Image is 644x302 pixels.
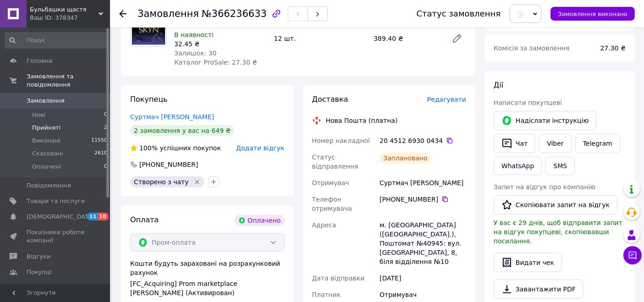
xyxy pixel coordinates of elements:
[494,111,596,130] button: Надіслати інструкцію
[130,95,168,104] span: Покупець
[130,143,221,153] div: успішних покупок
[193,178,201,186] svg: Видалити мітку
[27,268,51,276] span: Покупці
[494,81,503,89] span: Дії
[30,14,110,22] div: Ваш ID: 378347
[623,246,642,264] button: Чат з покупцем
[324,116,400,125] div: Нова Пошта (платна)
[380,153,431,164] div: Заплановано
[32,149,63,158] span: Скасовані
[370,32,444,45] div: 389.40 ₴
[87,213,98,220] span: 11
[494,157,542,175] a: WhatsApp
[378,217,468,270] div: м. [GEOGRAPHIC_DATA] ([GEOGRAPHIC_DATA].), Поштомат №40945: вул. [GEOGRAPHIC_DATA], 8, біля відді...
[94,149,107,158] span: 2610
[312,291,341,298] span: Платник
[312,154,358,170] span: Статус відправлення
[380,136,466,145] div: 20 4512 6930 0434
[91,137,107,145] span: 11550
[378,175,468,191] div: Суртмач [PERSON_NAME]
[174,39,267,49] div: 32.45 ₴
[494,44,570,52] span: Комісія за замовлення
[130,259,285,297] div: Кошти будуть зараховані на розрахунковий рахунок
[312,137,370,144] span: Номер накладної
[417,9,501,18] div: Статус замовлення
[98,213,108,220] span: 10
[30,5,99,14] span: Бульбашки щастя
[130,125,234,136] div: 2 замовлення у вас на 649 ₴
[104,163,107,171] span: 0
[27,181,71,190] span: Повідомлення
[27,57,52,65] span: Головна
[312,221,336,229] span: Адреса
[494,253,562,272] button: Видати чек
[202,8,267,19] span: №366236633
[27,213,94,221] span: [DEMOGRAPHIC_DATA]
[130,113,214,121] a: Суртмач [PERSON_NAME]
[427,96,466,103] span: Редагувати
[494,219,622,245] span: У вас є 29 днів, щоб відправити запит на відгук покупцеві, скопіювавши посилання.
[312,275,365,282] span: Дата відправки
[378,270,468,286] div: [DATE]
[27,72,110,89] span: Замовлення та повідомлення
[236,144,284,152] span: Додати відгук
[545,157,575,175] button: SMS
[130,279,285,297] div: [FC_Acquiring] Prom marketplace [PERSON_NAME] (Активирован)
[27,97,65,105] span: Замовлення
[312,179,349,187] span: Отримувач
[494,195,617,214] button: Скопіювати запит на відгук
[312,196,352,212] span: Телефон отримувача
[550,7,635,21] button: Замовлення виконано
[119,9,127,18] div: Повернутися назад
[5,32,108,49] input: Пошук
[270,32,370,45] div: 12 шт.
[600,44,626,52] span: 27.30 ₴
[104,124,107,132] span: 2
[558,11,627,17] span: Замовлення виконано
[134,178,189,186] span: Створено з чату
[131,11,166,46] img: Lifestyles SKYN Elite Non-Latex
[32,111,45,119] span: Нові
[139,144,158,152] span: 100%
[32,137,61,145] span: Виконані
[130,215,159,224] span: Оплата
[27,253,50,261] span: Відгуки
[174,31,214,38] span: В наявності
[235,215,284,226] div: Оплачено
[174,49,216,57] span: Залишок: 30
[494,99,562,106] span: Написати покупцеві
[494,134,535,153] button: Чат
[575,134,620,153] a: Telegram
[312,95,348,104] span: Доставка
[539,134,571,153] a: Viber
[494,280,583,299] a: Завантажити PDF
[32,163,61,171] span: Оплачені
[104,111,107,119] span: 0
[174,59,257,66] span: Каталог ProSale: 27.30 ₴
[380,195,466,204] div: [PHONE_NUMBER]
[27,197,85,205] span: Товари та послуги
[138,160,199,169] div: [PHONE_NUMBER]
[494,183,595,191] span: Запит на відгук про компанію
[27,228,85,245] span: Показники роботи компанії
[448,29,466,48] a: Редагувати
[32,124,61,132] span: Прийняті
[138,8,199,19] span: Замовлення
